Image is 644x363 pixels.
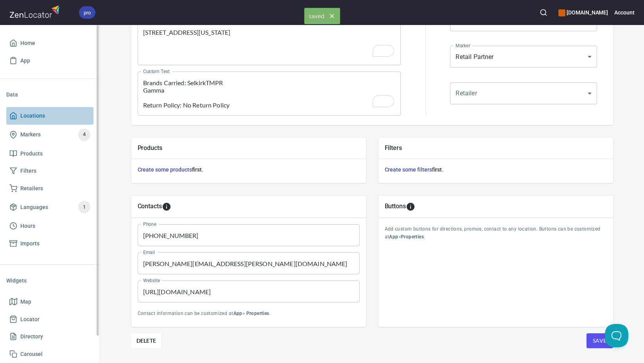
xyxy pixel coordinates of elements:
[20,184,43,193] span: Retailers
[138,202,162,211] h5: Contacts
[79,9,95,17] span: pro
[587,333,613,348] button: Save
[20,166,36,176] span: Filters
[6,145,93,163] a: Products
[138,166,192,173] a: Create some products
[6,271,93,290] li: Widgets
[20,297,31,307] span: Map
[20,202,48,212] span: Languages
[401,234,424,240] b: Properties
[6,345,93,363] a: Carousel
[20,149,43,159] span: Products
[6,311,93,328] a: Locator
[20,221,35,231] span: Hours
[79,6,95,19] div: pro
[138,144,360,152] h5: Products
[558,8,608,17] h6: [DOMAIN_NAME]
[20,38,35,48] span: Home
[406,202,415,211] svg: To add custom buttons for locations, please go to Apps > Properties > Buttons.
[385,166,432,173] a: Create some filters
[20,315,39,324] span: Locator
[558,9,565,16] button: color-CE600E
[20,111,45,121] span: Locations
[143,29,396,58] textarea: To enrich screen reader interactions, please activate Accessibility in Grammarly extension settings
[450,82,597,104] div: ​
[6,85,93,104] li: Data
[6,52,93,70] a: App
[6,162,93,180] a: Filters
[78,203,90,212] span: 1
[305,8,340,24] span: saved
[389,234,398,240] b: App
[138,165,360,174] h6: first.
[20,349,43,359] span: Carousel
[385,225,607,241] p: Add custom buttons for directions, promos, contact to any location. Buttons can be customized at > .
[6,34,93,52] a: Home
[450,46,597,68] div: Retail Partner
[246,311,269,316] b: Properties
[20,56,30,66] span: App
[138,310,360,318] p: Contact information can be customized at > .
[535,4,552,21] button: Search
[78,130,90,139] span: 4
[6,180,93,197] a: Retailers
[614,4,635,21] button: Account
[136,336,156,345] span: Delete
[20,332,43,342] span: Directory
[6,125,93,145] a: Markers4
[593,336,607,346] span: Save
[6,197,93,217] a: Languages1
[558,4,608,21] div: Manage your apps
[605,324,628,347] iframe: Help Scout Beacon - Open
[233,311,242,316] b: App
[131,333,161,348] button: Delete
[9,3,62,20] img: zenlocator
[6,293,93,311] a: Map
[385,202,406,211] h5: Buttons
[20,130,41,139] span: Markers
[6,217,93,235] a: Hours
[162,202,171,211] svg: To add custom contact information for locations, please go to Apps > Properties > Contacts.
[385,144,607,152] h5: Filters
[20,239,39,249] span: Imports
[6,328,93,345] a: Directory
[614,8,635,17] h6: Account
[385,165,607,174] h6: first.
[6,235,93,252] a: Imports
[143,79,396,109] textarea: To enrich screen reader interactions, please activate Accessibility in Grammarly extension settings
[6,107,93,125] a: Locations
